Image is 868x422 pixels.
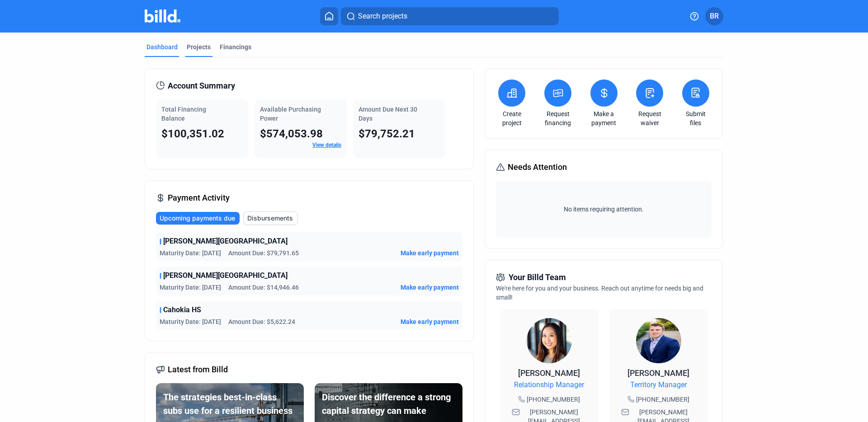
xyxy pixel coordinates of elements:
[161,106,206,122] span: Total Financing Balance
[518,368,580,378] span: [PERSON_NAME]
[359,127,415,140] span: $79,752.21
[160,214,235,223] span: Upcoming payments due
[260,127,323,140] span: $574,053.98
[146,42,178,52] div: Dashboard
[228,317,295,326] span: Amount Due: $5,622.24
[705,7,723,25] button: BR
[401,249,459,258] button: Make early payment
[509,271,566,284] span: Your Billd Team
[243,211,298,225] button: Disbursements
[312,142,341,148] a: View details
[187,42,211,52] div: Projects
[341,7,559,25] button: Search projects
[401,283,459,292] button: Make early payment
[359,106,417,122] span: Amount Due Next 30 Days
[542,109,574,127] a: Request financing
[161,127,224,140] span: $100,351.02
[160,249,221,258] span: Maturity Date: [DATE]
[630,380,687,390] span: Territory Manager
[156,212,240,225] button: Upcoming payments due
[358,11,407,22] span: Search projects
[496,109,528,127] a: Create project
[527,318,572,363] img: Relationship Manager
[680,109,712,127] a: Submit files
[710,11,719,22] span: BR
[508,161,567,173] span: Needs Attention
[634,109,665,127] a: Request waiver
[627,368,689,378] span: [PERSON_NAME]
[163,305,201,315] span: Cahokia HS
[636,395,689,404] span: [PHONE_NUMBER]
[588,109,620,127] a: Make a payment
[168,80,235,92] span: Account Summary
[228,249,299,258] span: Amount Due: $79,791.65
[160,283,221,292] span: Maturity Date: [DATE]
[496,285,703,301] span: We're here for you and your business. Reach out anytime for needs big and small!
[228,283,299,292] span: Amount Due: $14,946.46
[260,106,321,122] span: Available Purchasing Power
[163,236,288,247] span: [PERSON_NAME][GEOGRAPHIC_DATA]
[500,205,708,214] span: No items requiring attention.
[636,318,681,363] img: Territory Manager
[322,390,455,417] div: Discover the difference a strong capital strategy can make
[163,270,288,281] span: [PERSON_NAME][GEOGRAPHIC_DATA]
[401,317,459,326] button: Make early payment
[168,192,230,204] span: Payment Activity
[145,9,180,23] img: Billd Company Logo
[163,390,297,417] div: The strategies best-in-class subs use for a resilient business
[220,42,251,52] div: Financings
[527,395,580,404] span: [PHONE_NUMBER]
[160,317,221,326] span: Maturity Date: [DATE]
[247,214,293,223] span: Disbursements
[514,380,584,390] span: Relationship Manager
[168,363,228,376] span: Latest from Billd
